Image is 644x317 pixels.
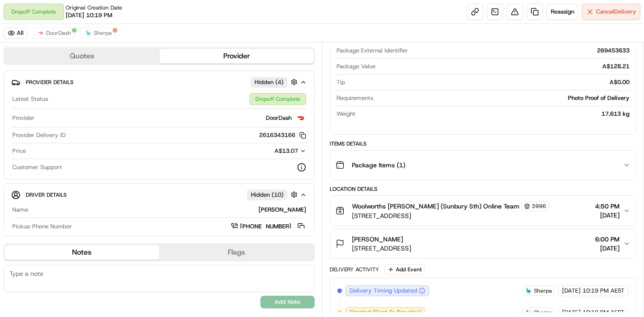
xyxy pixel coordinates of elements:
div: Items Details [330,140,636,147]
button: DoorDash [33,28,75,38]
button: Hidden (10) [247,189,300,200]
span: [PHONE_NUMBER] [240,222,291,231]
span: 6:00 PM [595,235,620,244]
span: A$13.07 [274,147,298,155]
button: Driver DetailsHidden (10) [11,187,307,202]
span: Delivery Timing Updated [350,287,417,295]
span: 3996 [532,203,546,210]
span: [DATE] [562,287,581,295]
span: DoorDash [46,29,71,37]
span: Price [12,147,26,155]
div: [PERSON_NAME] [32,206,306,214]
span: 10:19 PM AEST [582,308,625,317]
img: doordash_logo_v2.png [295,113,306,123]
div: Photo Proof of Delivery [377,94,630,102]
span: Package Value [336,62,375,71]
img: sherpa_logo.png [85,29,92,37]
span: Hidden ( 4 ) [255,78,284,86]
a: [PHONE_NUMBER] [231,222,306,232]
button: 2616343166 [259,131,306,139]
span: [DATE] 10:19 PM [66,11,112,19]
button: Quotes [5,49,159,63]
div: A$0.00 [349,78,630,86]
span: Driver Details [26,191,67,199]
span: Original Creation Date [66,4,122,11]
span: 4:50 PM [595,202,620,211]
div: A$128.21 [379,62,630,71]
button: Provider DetailsHidden (4) [11,75,307,90]
span: Sherpa [534,287,552,294]
span: Hidden ( 10 ) [251,191,284,199]
button: Package Items (1) [330,151,636,180]
div: Location Details [330,185,636,193]
button: Flags [159,245,314,260]
img: doordash_logo_v2.png [37,29,44,37]
span: [DATE] [562,308,581,317]
button: [PERSON_NAME][STREET_ADDRESS]6:00 PM[DATE] [330,229,636,258]
span: Created (Sent To Provider) [350,308,421,317]
span: Sherpa [534,309,552,316]
span: [DATE] [595,211,620,220]
button: Provider [159,49,314,63]
span: Provider [12,114,34,122]
div: Delivery Activity [330,266,379,273]
span: Sherpa [94,29,112,37]
span: Provider Details [26,79,73,86]
span: Pickup Phone Number [12,222,72,231]
button: Sherpa [81,28,116,38]
span: Requirements [336,94,373,102]
span: [STREET_ADDRESS] [352,211,549,220]
span: Cancel Delivery [596,8,636,16]
span: Latest Status [12,95,48,103]
button: A$13.07 [226,147,306,155]
span: Customer Support [12,163,62,171]
span: Reassign [551,8,574,16]
button: Add Event [384,264,425,275]
div: 17.613 kg [359,110,630,118]
img: sherpa_logo.png [525,287,532,294]
span: Package Items ( 1 ) [352,161,405,170]
span: [DATE] [595,244,620,253]
div: 269453633 [412,47,630,55]
button: CancelDelivery [582,4,640,20]
span: Tip [336,78,345,86]
span: Weight [336,110,356,118]
img: sherpa_logo.png [525,309,532,316]
span: Package External Identifier [336,47,408,55]
button: Hidden (4) [250,76,300,88]
span: DoorDash [266,114,292,122]
span: 10:19 PM AEST [582,287,625,295]
button: Notes [5,245,159,260]
span: Name [12,206,28,214]
button: Woolworths [PERSON_NAME] (Sunbury Sth) Online Team3996[STREET_ADDRESS]4:50 PM[DATE] [330,196,636,226]
button: Reassign [547,4,578,20]
span: Woolworths [PERSON_NAME] (Sunbury Sth) Online Team [352,202,519,211]
button: All [4,28,28,38]
span: [STREET_ADDRESS] [352,244,411,253]
span: [PERSON_NAME] [352,235,403,244]
span: Provider Delivery ID [12,131,66,139]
